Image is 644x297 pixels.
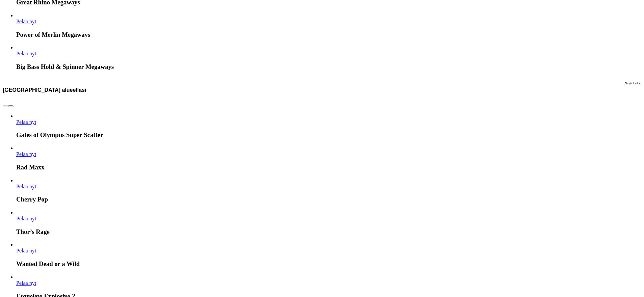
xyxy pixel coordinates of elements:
[16,51,36,56] a: Big Bass Hold & Spinner Megaways
[16,228,641,236] h3: Thor’s Rage
[16,119,36,125] a: Gates of Olympus Super Scatter
[16,260,641,268] h3: Wanted Dead or a Wild
[16,45,641,71] article: Big Bass Hold & Spinner Megaways
[16,248,36,253] a: Wanted Dead or a Wild
[16,12,641,38] article: Power of Merlin Megaways
[16,280,36,286] span: Pelaa nyt
[16,196,641,203] h3: Cherry Pop
[16,145,641,171] article: Rad Maxx
[16,31,641,38] h3: Power of Merlin Megaways
[625,81,641,99] a: Näytä kaikki
[16,131,641,139] h3: Gates of Olympus Super Scatter
[3,105,8,107] button: prev slide
[16,119,36,125] span: Pelaa nyt
[16,280,36,286] a: Esqueleto Explosivo 2
[16,151,36,157] a: Rad Maxx
[16,164,641,171] h3: Rad Maxx
[625,81,641,85] span: Näytä kaikki
[16,216,36,221] a: Thor’s Rage
[16,248,36,253] span: Pelaa nyt
[16,184,36,189] a: Cherry Pop
[16,210,641,236] article: Thor’s Rage
[16,151,36,157] span: Pelaa nyt
[16,19,36,24] a: Power of Merlin Megaways
[16,51,36,56] span: Pelaa nyt
[8,105,14,107] button: next slide
[16,19,36,24] span: Pelaa nyt
[16,113,641,139] article: Gates of Olympus Super Scatter
[16,216,36,221] span: Pelaa nyt
[3,87,86,93] h3: [GEOGRAPHIC_DATA] alueellasi
[16,63,641,71] h3: Big Bass Hold & Spinner Megaways
[16,178,641,204] article: Cherry Pop
[16,184,36,189] span: Pelaa nyt
[16,242,641,268] article: Wanted Dead or a Wild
